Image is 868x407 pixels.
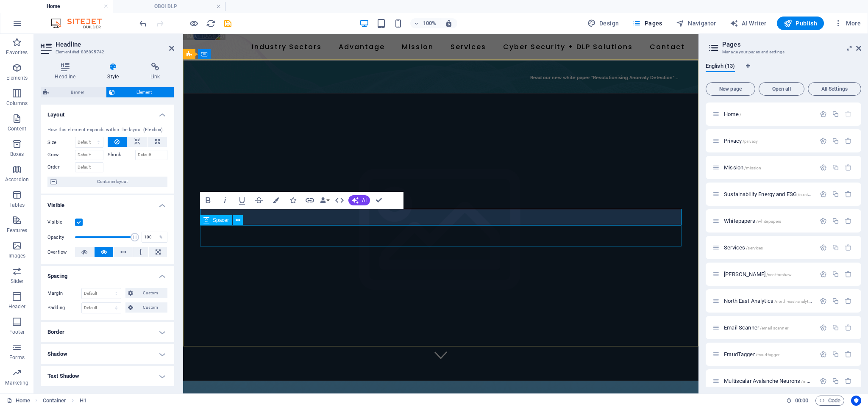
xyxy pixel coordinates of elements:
[47,235,75,240] label: Opacity
[445,19,453,27] i: On resize automatically adjust zoom level to fit chosen device.
[786,396,809,406] h6: Session time
[832,164,839,171] div: Duplicate
[8,252,26,259] p: Images
[410,18,440,28] button: 100%
[41,344,174,364] h4: Shadow
[820,351,827,358] div: Settings
[117,87,172,97] span: Element
[285,192,301,209] button: Icons
[845,244,852,251] div: Remove
[721,245,815,250] div: Services/services
[9,354,25,361] p: Forms
[136,63,174,80] h4: Link
[832,271,839,278] div: Duplicate
[832,217,839,224] div: Duplicate
[676,19,716,28] span: Navigator
[5,379,28,386] p: Marketing
[730,19,767,28] span: AI Writer
[41,322,174,342] h4: Border
[832,137,839,144] div: Duplicate
[206,19,216,28] i: Reload page
[820,164,827,171] div: Settings
[834,19,861,28] span: More
[47,288,81,299] label: Margin
[362,198,367,203] span: AI
[845,297,852,305] div: Remove
[724,351,779,357] span: FraudTagger
[155,232,167,242] div: %
[845,324,852,331] div: Remove
[832,244,839,251] div: Duplicate
[845,271,852,278] div: Remove
[584,17,623,30] button: Design
[206,18,216,28] button: reload
[43,396,67,406] span: Click to select. Double-click to edit
[200,192,216,209] button: Bold (⌘B)
[41,195,174,210] h4: Visible
[8,125,26,132] p: Content
[423,18,437,28] h6: 100%
[217,192,233,209] button: Italic (⌘I)
[6,100,28,107] p: Columns
[724,244,763,251] span: Services
[721,298,815,304] div: North East Analytics/north-east-analytics
[7,227,27,234] p: Features
[721,271,815,277] div: [PERSON_NAME]/scotforshaw
[722,48,844,56] h3: Manage your pages and settings
[798,192,847,197] span: /sustainability-energy-esg
[587,19,619,28] span: Design
[851,396,861,406] button: Usercentrics
[724,218,781,224] span: Whitepapers
[6,75,28,81] p: Elements
[80,396,86,406] span: Click to select. Double-click to edit
[319,192,331,209] button: Data Bindings
[7,396,30,406] a: Click to cancel selection. Double-click to open Pages
[832,377,839,385] div: Duplicate
[331,192,348,209] button: HTML
[832,324,839,331] div: Duplicate
[721,352,815,357] div: FraudTagger/fraudtagger
[740,112,741,117] span: /
[820,377,827,385] div: Settings
[125,302,167,313] button: Custom
[820,271,827,278] div: Settings
[820,297,827,305] div: Settings
[51,87,103,97] span: Banner
[47,303,81,313] label: Padding
[726,17,770,30] button: AI Writer
[706,61,735,73] span: English (13)
[59,177,165,187] span: Container layout
[41,266,174,281] h4: Spacing
[41,63,93,80] h4: Headline
[9,202,25,208] p: Tables
[721,191,815,197] div: Sustainability Energy and ESG/sustainability-energy-esg
[812,86,857,91] span: All Settings
[721,325,815,330] div: Email Scanner/email-scanner
[845,164,852,171] div: Remove
[11,278,24,285] p: Slider
[302,192,318,209] button: Link
[43,396,86,406] nav: breadcrumb
[706,82,755,96] button: New page
[743,139,758,144] span: /privacy
[724,111,741,117] span: Click to open page
[724,138,758,144] span: Click to open page
[820,324,827,331] div: Settings
[213,218,229,223] span: Spacer
[808,82,861,96] button: All Settings
[135,150,168,160] input: Default
[721,218,815,224] div: Whitepapers/whitepapers
[138,19,148,28] i: Undo: Delete Headline (Ctrl+Z)
[47,140,75,145] label: Size
[223,18,233,28] button: save
[832,191,839,198] div: Duplicate
[819,396,840,406] span: Code
[47,127,167,134] div: How this element expands within the layout (Flexbox).
[801,397,802,404] span: :
[721,111,815,117] div: Home/
[189,18,199,28] button: Click here to leave preview mode and continue editing
[75,150,103,160] input: Default
[721,378,815,384] div: Multiscalar Avalanche Neurons/multiscalar-avalanche-neurons
[629,17,665,30] button: Pages
[223,19,233,28] i: Save (Ctrl+S)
